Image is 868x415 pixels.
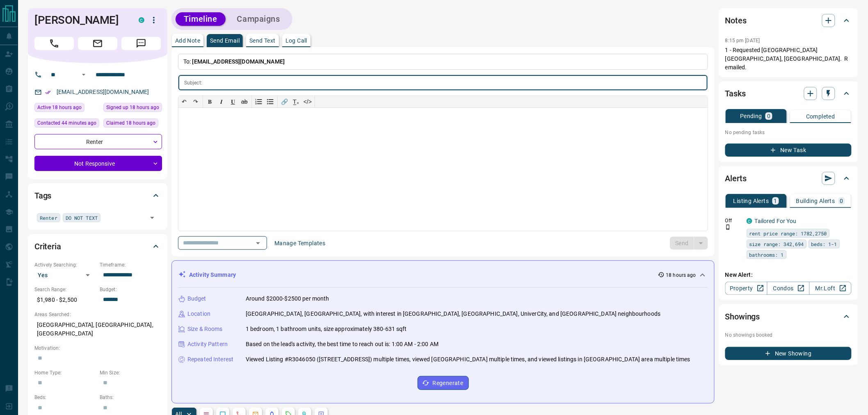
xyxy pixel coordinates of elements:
[100,369,161,376] p: Min Size:
[767,282,809,295] a: Condos
[229,12,288,26] button: Campaigns
[34,186,161,205] div: Tags
[34,269,96,282] div: Yes
[246,340,439,349] p: Based on the lead's activity, the best time to reach out is: 1:00 AM - 2:00 AM
[666,271,696,279] p: 18 hours ago
[34,261,96,269] p: Actively Searching:
[45,89,51,95] svg: Email Verified
[190,96,201,107] button: ↷
[774,198,777,204] p: 1
[34,237,161,256] div: Criteria
[725,144,852,157] button: New Task
[103,119,162,130] div: Tue Sep 16 2025
[34,311,161,318] p: Areas Searched:
[840,198,843,204] p: 0
[210,38,240,43] p: Send Email
[187,355,233,364] p: Repeated Interest
[725,282,767,295] a: Property
[725,217,742,224] p: Off
[34,394,96,401] p: Beds:
[279,96,290,107] button: 🔗
[146,212,158,223] button: Open
[34,103,99,114] div: Tue Sep 16 2025
[286,38,307,43] p: Log Call
[811,240,837,248] span: beds: 1-1
[418,376,469,390] button: Regenerate
[252,237,264,249] button: Open
[725,172,747,185] h2: Alerts
[290,96,302,107] button: T̲ₓ
[725,11,852,30] div: Notes
[725,331,852,339] p: No showings booked
[246,325,407,333] p: 1 bedroom, 1 bathroom units, size approximately 380-631 sqft
[34,240,61,253] h2: Criteria
[725,307,852,326] div: Showings
[178,267,708,283] div: Activity Summary18 hours ago
[216,96,227,107] button: 𝑰
[809,282,852,295] a: Mr.Loft
[34,293,96,307] p: $1,980 - $2,500
[231,98,235,105] span: 𝐔
[34,286,96,293] p: Search Range:
[34,14,126,27] h1: [PERSON_NAME]
[37,119,96,127] span: Contacted 44 minutes ago
[725,126,852,139] p: No pending tasks
[178,96,190,107] button: ↶
[796,198,835,204] p: Building Alerts
[175,38,200,43] p: Add Note
[725,14,747,27] h2: Notes
[176,12,226,26] button: Timeline
[100,261,161,269] p: Timeframe:
[725,310,760,323] h2: Showings
[34,318,161,340] p: [GEOGRAPHIC_DATA], [GEOGRAPHIC_DATA], [GEOGRAPHIC_DATA]
[100,286,161,293] p: Budget:
[57,89,149,95] a: [EMAIL_ADDRESS][DOMAIN_NAME]
[246,310,661,318] p: [GEOGRAPHIC_DATA], [GEOGRAPHIC_DATA], with interest in [GEOGRAPHIC_DATA], [GEOGRAPHIC_DATA], Univ...
[178,54,708,70] p: To:
[725,169,852,188] div: Alerts
[103,103,162,114] div: Tue Sep 16 2025
[725,347,852,360] button: New Showing
[34,134,162,149] div: Renter
[239,96,250,107] button: ab
[78,37,117,50] span: Email
[106,119,155,127] span: Claimed 18 hours ago
[187,310,210,318] p: Location
[121,37,161,50] span: Message
[755,218,797,224] a: Tailored For You
[246,355,690,364] p: Viewed Listing #R3046050 ([STREET_ADDRESS]) multiple times, viewed [GEOGRAPHIC_DATA] multiple tim...
[40,214,57,222] span: Renter
[34,119,99,130] div: Tue Sep 16 2025
[34,189,51,202] h2: Tags
[725,84,852,103] div: Tasks
[725,46,852,72] p: 1 - Requested [GEOGRAPHIC_DATA] [GEOGRAPHIC_DATA], [GEOGRAPHIC_DATA]. R emailed.
[270,237,330,250] button: Manage Templates
[34,156,162,171] div: Not Responsive
[189,271,236,279] p: Activity Summary
[725,271,852,279] p: New Alert:
[749,251,784,259] span: bathrooms: 1
[767,113,770,119] p: 0
[34,369,96,376] p: Home Type:
[265,96,276,107] button: Bullet list
[184,79,202,87] p: Subject:
[227,96,239,107] button: 𝐔
[66,214,98,222] span: DO NOT TEXT
[253,96,265,107] button: Numbered list
[241,98,248,105] s: ab
[670,237,708,250] div: split button
[747,218,752,224] div: condos.ca
[204,96,216,107] button: 𝐁
[749,240,804,248] span: size range: 342,694
[249,38,276,43] p: Send Text
[34,344,161,352] p: Motivation:
[740,113,762,119] p: Pending
[34,37,74,50] span: Call
[187,294,206,303] p: Budget
[725,38,760,43] p: 8:15 pm [DATE]
[806,114,835,119] p: Completed
[79,70,89,80] button: Open
[192,58,285,65] span: [EMAIL_ADDRESS][DOMAIN_NAME]
[100,394,161,401] p: Baths:
[733,198,769,204] p: Listing Alerts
